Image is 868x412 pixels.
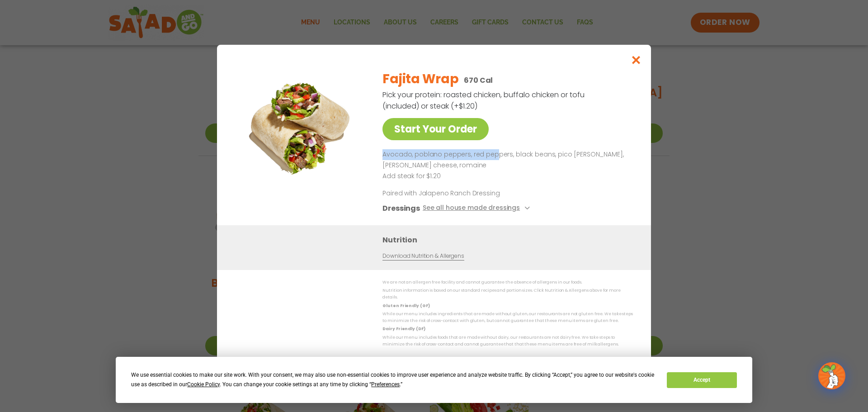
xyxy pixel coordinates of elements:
img: wpChatIcon [819,363,844,388]
p: Pick your protein: roasted chicken, buffalo chicken or tofu (included) or steak (+$1.20) [382,89,586,112]
button: See all house made dressings [423,203,533,214]
p: While our menu includes foods that are made without dairy, our restaurants are not dairy free. We... [382,334,633,348]
button: Close modal [622,45,651,75]
p: Avocado, poblano peppers, red peppers, black beans, pico [PERSON_NAME], [PERSON_NAME] cheese, rom... [382,149,629,171]
strong: Gluten Friendly (GF) [382,303,429,308]
p: Nutrition information is based on our standard recipes and portion sizes. Click Nutrition & Aller... [382,287,633,301]
div: Cookie Consent Prompt [116,357,752,403]
p: Add steak for $1.20 [382,170,629,181]
button: Accept [667,372,736,388]
span: Preferences [371,381,400,388]
h2: Fajita Wrap [382,70,458,89]
img: Featured product photo for Fajita Wrap [237,63,364,189]
strong: Dairy Friendly (DF) [382,326,425,331]
div: We use essential cookies to make our site work. With your consent, we may also use non-essential ... [131,370,656,389]
p: We are not an allergen free facility and cannot guarantee the absence of allergens in our foods. [382,279,633,285]
p: 670 Cal [464,75,493,86]
div: Page 1 [382,149,629,181]
a: Start Your Order [382,118,489,140]
h3: Nutrition [382,234,637,246]
h3: Dressings [382,203,420,214]
span: Cookie Policy [187,381,220,388]
p: Paired with Jalapeno Ranch Dressing [382,189,550,198]
p: While our menu includes ingredients that are made without gluten, our restaurants are not gluten ... [382,311,633,325]
a: Download Nutrition & Allergens [382,252,464,260]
